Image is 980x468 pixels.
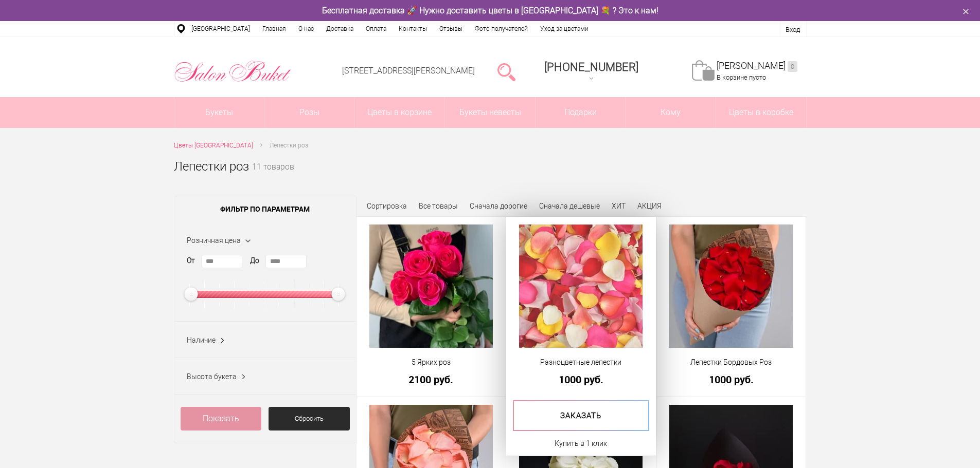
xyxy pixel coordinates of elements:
[445,97,535,128] a: Букеты невесты
[539,202,600,210] a: Сначала дешевые
[669,224,793,348] img: Лепестки Бордовых Роз
[187,372,237,381] span: Высота букета
[174,58,292,85] img: Цветы Нижний Новгород
[637,202,662,210] a: АКЦИЯ
[360,21,393,36] a: Оплата
[174,196,356,222] span: Фильтр по параметрам
[538,57,645,86] a: [PHONE_NUMBER]
[181,407,262,430] a: Показать
[363,374,500,385] a: 2100 руб.
[612,202,626,210] a: ХИТ
[717,73,766,81] span: В корзине пусто
[469,21,534,36] a: Фото получателей
[433,21,469,36] a: Отзывы
[470,202,527,210] a: Сначала дорогие
[355,97,445,128] a: Цветы в корзине
[174,97,264,128] a: Букеты
[174,157,249,176] h1: Лепестки роз
[419,202,458,210] a: Все товары
[166,5,814,16] div: Бесплатная доставка 🚀 Нужно доставить цветы в [GEOGRAPHIC_DATA] 💐 ? Это к нам!
[252,163,294,188] small: 11 товаров
[250,255,259,266] label: До
[555,437,607,450] a: Купить в 1 клик
[393,21,433,36] a: Контакты
[270,142,308,149] span: Лепестки роз
[626,97,716,128] span: Кому
[513,357,649,368] a: Разноцветные лепестки
[174,140,253,151] a: Цветы [GEOGRAPHIC_DATA]
[367,202,407,210] span: Сортировка
[174,142,253,149] span: Цветы [GEOGRAPHIC_DATA]
[363,357,500,368] a: 5 Ярких роз
[788,61,797,72] ins: 0
[187,236,241,245] span: Розничная цена
[320,21,360,36] a: Доставка
[264,97,354,128] a: Розы
[663,374,799,385] a: 1000 руб.
[187,255,195,266] label: От
[513,374,649,385] a: 1000 руб.
[185,21,256,36] a: [GEOGRAPHIC_DATA]
[786,26,800,33] a: Вход
[544,61,638,73] span: [PHONE_NUMBER]
[342,66,475,76] a: [STREET_ADDRESS][PERSON_NAME]
[663,357,799,368] a: Лепестки Бордовых Роз
[716,97,806,128] a: Цветы в коробке
[292,21,320,36] a: О нас
[369,224,493,348] img: 5 Ярких роз
[534,21,595,36] a: Уход за цветами
[187,336,216,344] span: Наличие
[256,21,292,36] a: Главная
[717,60,797,72] a: [PERSON_NAME]
[536,97,626,128] a: Подарки
[519,224,643,348] img: Разноцветные лепестки
[269,407,350,430] a: Сбросить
